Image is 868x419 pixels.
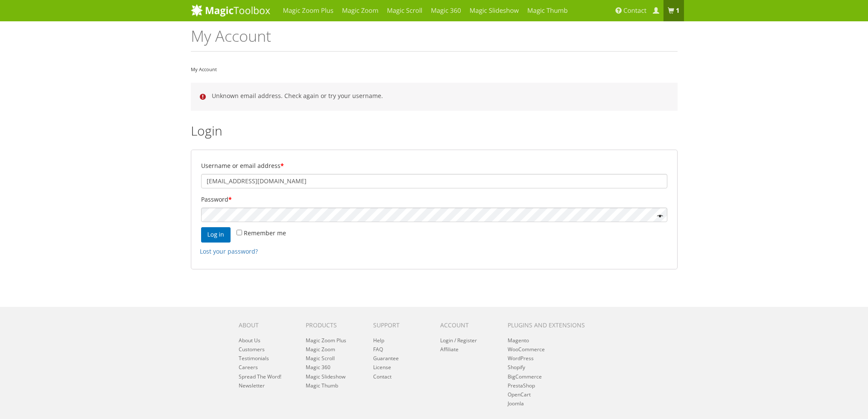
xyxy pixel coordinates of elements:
label: Username or email address [201,160,667,172]
label: Password [201,194,667,205]
h6: Products [306,322,360,328]
a: WordPress [508,355,534,362]
a: Spread The Word! [239,373,281,380]
a: BigCommerce [508,373,542,380]
a: Magic 360 [306,364,330,371]
a: Magento [508,337,529,344]
a: License [373,364,391,371]
span: Remember me [244,229,286,237]
a: Contact [373,373,392,380]
span: Contact [623,6,646,15]
h6: Plugins and extensions [508,322,596,328]
a: Shopify [508,364,525,371]
button: Log in [201,227,231,243]
img: MagicToolbox.com - Image tools for your website [191,4,270,17]
a: Magic Zoom Plus [306,337,346,344]
a: Newsletter [239,382,265,389]
a: Joomla [508,400,524,407]
a: FAQ [373,346,383,353]
b: 1 [676,6,680,15]
a: OpenCart [508,391,531,398]
a: Magic Thumb [306,382,338,389]
a: WooCommerce [508,346,545,353]
a: Customers [239,346,265,353]
a: Guarantee [373,355,399,362]
h1: My Account [191,28,678,52]
a: Magic Scroll [306,355,335,362]
h6: Account [440,322,494,328]
a: Careers [239,364,258,371]
h6: Support [373,322,427,328]
a: Lost your password? [200,247,258,255]
h6: About [239,322,293,328]
nav: My Account [191,64,678,74]
a: Affiliate [440,346,459,353]
a: Magic Slideshow [306,373,345,380]
a: Login / Register [440,337,477,344]
a: PrestaShop [508,382,535,389]
input: Remember me [237,230,242,235]
h2: Login [191,124,678,138]
li: Unknown email address. Check again or try your username. [212,91,666,101]
a: Magic Zoom [306,346,335,353]
a: Testimonials [239,355,269,362]
a: About Us [239,337,260,344]
a: Help [373,337,384,344]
